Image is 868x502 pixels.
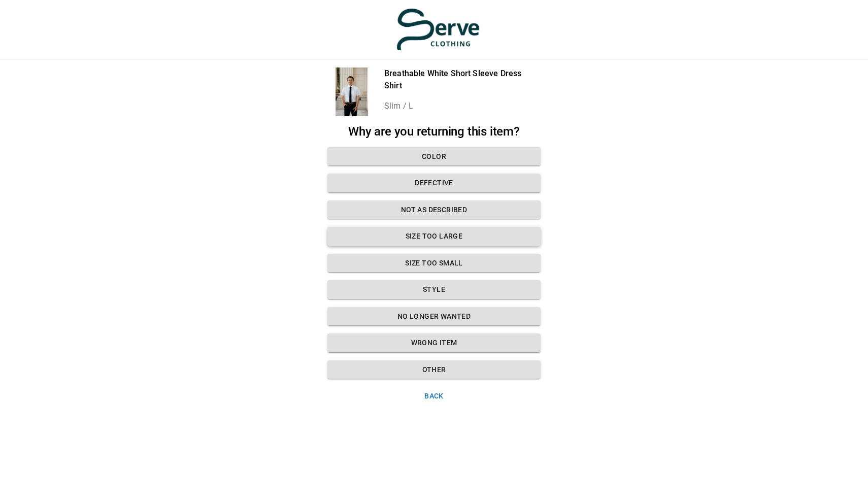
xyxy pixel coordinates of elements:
button: Not as described [327,200,541,219]
img: serve-clothing.myshopify.com-3331c13f-55ad-48ba-bef5-e23db2fa8125 [396,8,480,51]
p: Breathable White Short Sleeve Dress Shirt [384,68,541,92]
button: Back [327,387,541,406]
button: Style [327,280,541,299]
button: Color [327,147,541,166]
button: No longer wanted [327,307,541,326]
button: Size too large [327,227,541,246]
button: Size too small [327,254,541,273]
p: Slim / L [384,100,541,112]
button: Wrong Item [327,333,541,352]
button: Other [327,360,541,379]
h2: Why are you returning this item? [327,124,541,139]
div: Breathable White Short Sleeve Dress Shirt - Serve Clothing [327,68,376,116]
button: Defective [327,174,541,192]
